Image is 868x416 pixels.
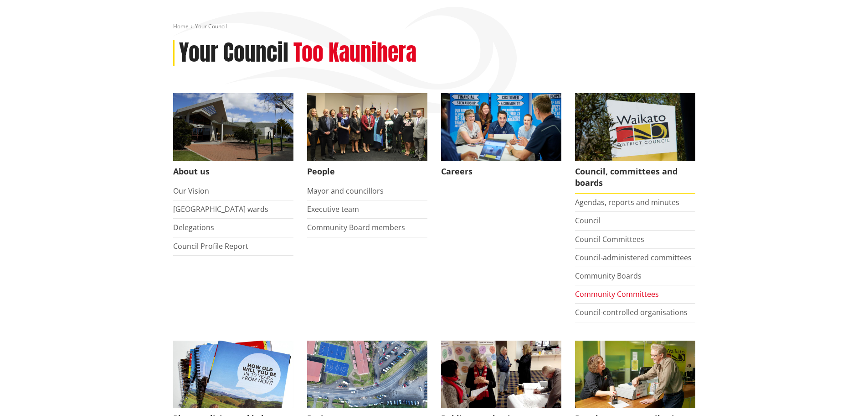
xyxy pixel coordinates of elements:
img: Waikato-District-Council-sign [575,93,695,161]
a: Council-administered committees [575,253,692,263]
img: Fees [575,341,695,409]
img: Long Term Plan [173,341,293,409]
a: 2022 Council People [307,93,427,182]
span: Careers [441,161,561,182]
img: DJI_0336 [307,341,427,409]
nav: breadcrumb [173,23,695,31]
a: Council-controlled organisations [575,307,688,317]
a: Home [173,22,189,30]
img: WDC Building 0015 [173,93,293,161]
a: Executive team [307,204,359,214]
a: Delegations [173,222,214,232]
span: Council, committees and boards [575,161,695,194]
span: Your Council [195,22,227,30]
a: Council Committees [575,234,644,244]
a: Community Board members [307,222,405,232]
a: Community Committees [575,289,659,299]
a: Community Boards [575,271,642,281]
span: People [307,161,427,182]
img: public-consultations [441,341,561,409]
a: [GEOGRAPHIC_DATA] wards [173,204,268,214]
a: Mayor and councillors [307,186,384,196]
a: Agendas, reports and minutes [575,197,679,207]
img: Office staff in meeting - Career page [441,93,561,161]
a: WDC Building 0015 About us [173,93,293,182]
span: About us [173,161,293,182]
iframe: Messenger Launcher [826,378,859,411]
h1: Your Council [179,40,288,66]
a: Our Vision [173,186,209,196]
h2: Too Kaunihera [293,40,416,66]
img: 2022 Council [307,93,427,161]
a: Council [575,216,601,226]
a: Waikato-District-Council-sign Council, committees and boards [575,93,695,194]
a: Careers [441,93,561,182]
a: Council Profile Report [173,241,248,251]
